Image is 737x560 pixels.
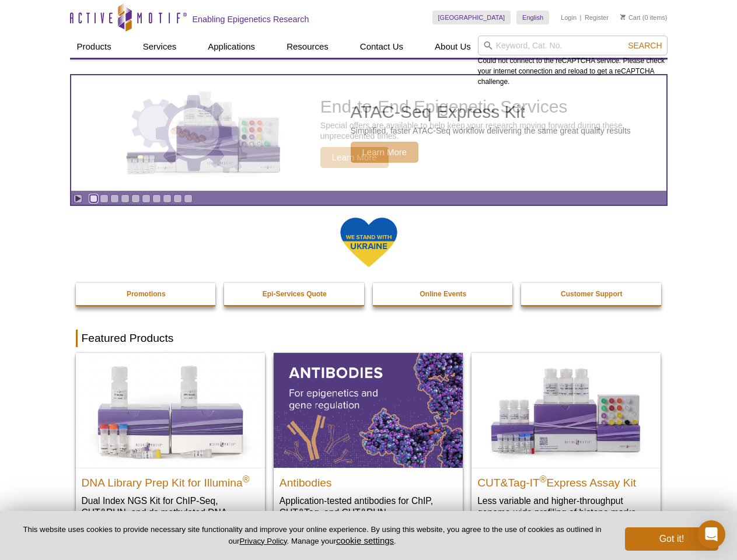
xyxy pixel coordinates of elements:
h2: Enabling Epigenetics Research [193,14,309,24]
a: Go to slide 10 [184,194,193,203]
a: Cart [620,13,641,22]
a: Online Events [373,283,514,305]
a: DNA Library Prep Kit for Illumina DNA Library Prep Kit for Illumina® Dual Index NGS Kit for ChIP-... [76,353,265,541]
a: Applications [201,36,262,58]
sup: ® [540,474,547,484]
li: | [580,10,582,24]
div: Open Intercom Messenger [697,520,725,548]
a: Services [136,36,184,58]
a: Privacy Policy [239,537,287,545]
sup: ® [243,474,250,484]
a: About Us [428,36,478,58]
a: Products [70,36,118,58]
a: Go to slide 3 [110,194,119,203]
p: This website uses cookies to provide necessary site functionality and improve your online experie... [19,524,606,547]
a: Go to slide 6 [142,194,151,203]
h2: DNA Library Prep Kit for Illumina [82,471,259,489]
img: Your Cart [620,14,626,20]
a: Promotions [76,283,217,305]
p: Simplified, faster ATAC-Seq workflow delivering the same great quality results [351,125,631,136]
p: Dual Index NGS Kit for ChIP-Seq, CUT&RUN, and ds methylated DNA assays. [82,495,259,530]
a: Toggle autoplay [74,194,82,203]
a: Go to slide 7 [152,194,161,203]
strong: Online Events [420,290,466,298]
a: Customer Support [521,283,662,305]
a: Go to slide 2 [100,194,109,203]
h2: Antibodies [280,471,457,489]
a: All Antibodies Antibodies Application-tested antibodies for ChIP, CUT&Tag, and CUT&RUN. [274,353,463,530]
li: (0 items) [620,10,668,24]
a: Go to slide 1 [89,194,98,203]
button: Search [624,40,665,51]
a: Go to slide 5 [131,194,140,203]
strong: Epi-Services Quote [263,290,327,298]
button: Got it! [625,527,718,551]
p: Application-tested antibodies for ChIP, CUT&Tag, and CUT&RUN. [280,495,457,519]
img: All Antibodies [274,353,463,467]
a: Go to slide 9 [173,194,182,203]
a: Contact Us [353,36,410,58]
div: Could not connect to the reCAPTCHA service. Please check your internet connection and reload to g... [478,36,668,87]
a: Login [561,13,577,22]
a: CUT&Tag-IT® Express Assay Kit CUT&Tag-IT®Express Assay Kit Less variable and higher-throughput ge... [471,353,661,530]
a: Epi-Services Quote [224,283,365,305]
a: Go to slide 8 [163,194,172,203]
a: ATAC-Seq Express Kit ATAC-Seq Express Kit Simplified, faster ATAC-Seq workflow delivering the sam... [71,75,666,191]
button: cookie settings [336,535,394,545]
a: [GEOGRAPHIC_DATA] [432,10,511,24]
img: ATAC-Seq Express Kit [109,89,301,177]
p: Less variable and higher-throughput genome-wide profiling of histone marks​. [477,495,655,519]
a: Go to slide 4 [121,194,130,203]
h2: Featured Products [76,330,662,347]
img: CUT&Tag-IT® Express Assay Kit [471,353,661,467]
a: Resources [280,36,336,58]
strong: Customer Support [561,290,622,298]
span: Learn More [351,142,419,163]
h2: ATAC-Seq Express Kit [351,103,631,121]
article: ATAC-Seq Express Kit [71,75,666,191]
img: We Stand With Ukraine [340,216,398,268]
img: DNA Library Prep Kit for Illumina [76,353,265,467]
input: Keyword, Cat. No. [478,36,668,55]
a: English [516,10,549,24]
strong: Promotions [127,290,166,298]
h2: CUT&Tag-IT Express Assay Kit [477,471,655,489]
a: Register [585,13,609,22]
span: Search [628,41,662,50]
